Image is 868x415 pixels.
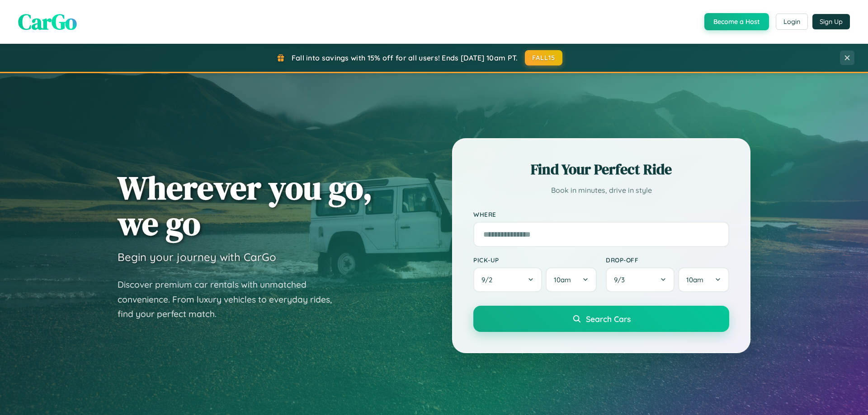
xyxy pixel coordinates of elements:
[473,306,729,332] button: Search Cars
[606,267,675,292] button: 9/3
[678,267,729,292] button: 10am
[776,14,808,30] button: Login
[292,53,518,62] span: Fall into savings with 15% off for all users! Ends [DATE] 10am PT.
[473,210,729,218] label: Where
[473,256,597,264] label: Pick-up
[481,275,497,284] span: 9 / 2
[118,250,276,264] h3: Begin your journey with CarGo
[554,275,571,284] span: 10am
[606,256,729,264] label: Drop-off
[118,277,344,322] p: Discover premium car rentals with unmatched convenience. From luxury vehicles to everyday rides, ...
[473,159,729,179] h2: Find Your Perfect Ride
[473,184,729,197] p: Book in minutes, drive in style
[546,267,597,292] button: 10am
[614,275,629,284] span: 9 / 3
[586,314,631,324] span: Search Cars
[686,275,703,284] span: 10am
[525,50,563,65] button: FALL15
[812,14,850,29] button: Sign Up
[704,13,769,30] button: Become a Host
[473,267,542,292] button: 9/2
[18,7,77,37] span: CarGo
[118,170,373,241] h1: Wherever you go, we go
